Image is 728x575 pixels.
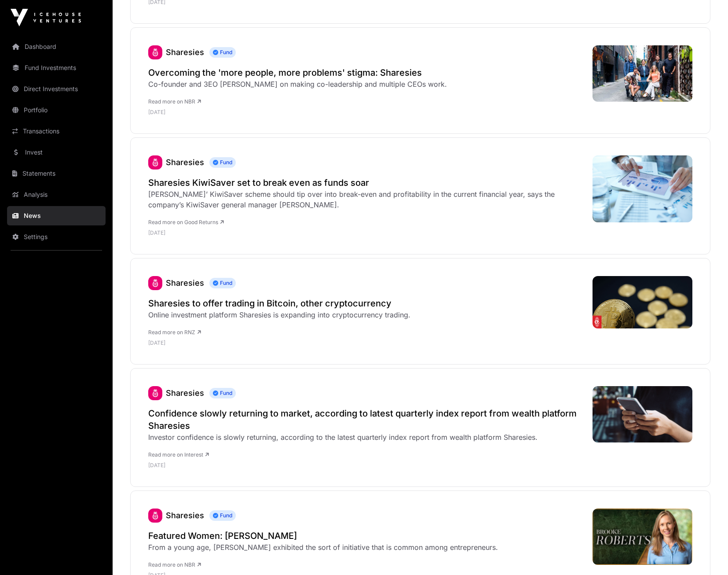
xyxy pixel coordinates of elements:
[148,530,498,542] a: Featured Women: [PERSON_NAME]
[148,386,162,400] img: sharesies_logo.jpeg
[148,339,410,346] p: [DATE]
[148,386,162,400] a: Sharesies
[148,109,447,116] p: [DATE]
[148,509,162,523] a: Sharesies
[166,388,204,398] a: Sharesies
[148,45,162,59] a: Sharesies
[7,37,106,56] a: Dashboard
[209,510,236,521] span: Fund
[148,155,162,170] img: sharesies_logo.jpeg
[166,158,204,167] a: Sharesies
[209,47,236,58] span: Fund
[166,48,204,57] a: Sharesies
[7,164,106,183] a: Statements
[148,189,584,210] div: [PERSON_NAME]’ KiwiSaver scheme should tip over into break-even and profitability in the current ...
[7,143,106,162] a: Invest
[593,155,692,222] img: Graph_Tablet.jpg
[148,462,584,469] p: [DATE]
[148,432,584,442] div: Investor confidence is slowly returning, according to the latest quarterly index report from weal...
[148,276,162,290] img: sharesies_logo.jpeg
[148,310,410,320] div: Online investment platform Sharesies is expanding into cryptocurrency trading.
[7,100,106,120] a: Portfolio
[11,9,81,26] img: Icehouse Ventures Logo
[593,509,692,565] img: RL25-Brooke-Roberts_6019.jpeg
[209,278,236,288] span: Fund
[7,206,106,225] a: News
[148,155,162,170] a: Sharesies
[148,297,410,310] a: Sharesies to offer trading in Bitcoin, other cryptocurrency
[148,329,201,335] a: Read more on RNZ
[166,278,204,287] a: Sharesies
[7,122,106,141] a: Transactions
[148,177,584,189] a: Sharesies KiwiSaver set to break even as funds soar
[148,219,224,225] a: Read more on Good Returns
[148,276,162,290] a: Sharesies
[148,561,201,568] a: Read more on NBR
[148,229,584,236] p: [DATE]
[7,79,106,99] a: Direct Investments
[166,511,204,520] a: Sharesies
[148,66,447,79] a: Overcoming the 'more people, more problems' stigma: Sharesies
[148,98,201,105] a: Read more on NBR
[7,185,106,204] a: Analysis
[593,276,692,328] img: 4KFLKZ0_AFP__20241205__cfoto_bitcoint241205_np9wJ__v1__HighRes__BitcoinTops100000_jpg.png
[148,45,162,59] img: sharesies_logo.jpeg
[7,58,106,77] a: Fund Investments
[148,509,162,523] img: sharesies_logo.jpeg
[148,542,498,553] div: From a young age, [PERSON_NAME] exhibited the sort of initiative that is common among entrepreneurs.
[593,45,692,102] img: Sharesies-co-founders_4407.jpeg
[148,451,209,458] a: Read more on Interest
[7,227,106,247] a: Settings
[148,407,584,432] a: Confidence slowly returning to market, according to latest quarterly index report from wealth pla...
[209,388,236,398] span: Fund
[148,79,447,89] div: Co-founder and 3EO [PERSON_NAME] on making co-leadership and multiple CEOs work.
[593,386,692,442] img: Sharesies_0.jpg
[209,157,236,168] span: Fund
[684,533,728,575] iframe: Chat Widget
